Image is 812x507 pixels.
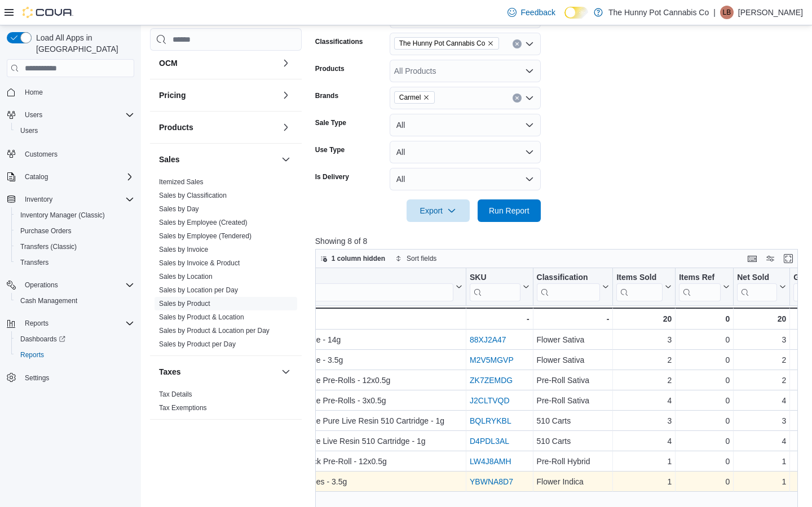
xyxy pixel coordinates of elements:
div: 0 [679,394,730,407]
button: Open list of options [525,39,534,48]
button: Reports [11,347,139,363]
label: Brands [315,91,338,100]
div: 3 [616,333,672,346]
div: 20 [737,312,786,326]
button: Catalog [2,169,139,185]
span: Sales by Product per Day [159,340,236,349]
div: Flower Sativa [536,353,609,367]
div: Pre-Roll Sativa [536,373,609,387]
div: 0 [679,353,730,367]
a: Sales by Product & Location per Day [159,327,270,335]
span: Dark Mode [564,19,565,19]
a: 88XJ2A47 [470,335,506,344]
a: Sales by Invoice & Product [159,259,240,267]
button: Purchase Orders [11,223,139,239]
a: Feedback [503,1,560,24]
div: Pre-Roll Sativa [536,394,609,407]
div: Net Sold [737,273,777,283]
div: 1 [616,475,672,488]
button: SKU [470,273,529,301]
div: Sales [150,175,302,355]
span: Home [25,88,43,97]
span: Load All Apps in [GEOGRAPHIC_DATA] [32,32,134,55]
span: Customers [20,146,134,161]
button: Items Ref [679,273,730,301]
div: 4 [737,394,786,407]
button: Open list of options [525,94,534,103]
div: 0 [679,434,730,448]
a: Sales by Product [159,300,210,308]
a: YBWNA8D7 [470,477,513,486]
button: Sort fields [391,252,441,265]
button: OCM [159,57,277,69]
button: Users [20,108,47,122]
div: Flower Indica [536,475,609,488]
span: Sales by Product & Location per Day [159,326,270,335]
div: Carmel - Animal Face Pure Live Resin 510 Cartridge - 1g [245,414,462,428]
span: Inventory Manager (Classic) [20,211,105,220]
p: [PERSON_NAME] [738,6,803,19]
h3: Products [159,122,193,133]
button: Keyboard shortcuts [745,252,759,265]
div: Taxes [150,388,302,419]
span: Settings [25,373,49,383]
button: Reports [2,315,139,331]
label: Classifications [315,37,363,46]
div: 3 [737,333,786,346]
label: Use Type [315,145,345,154]
span: Transfers [16,256,134,269]
div: 2 [737,353,786,367]
div: 0 [679,312,730,326]
div: Items Sold [616,273,663,301]
a: Transfers (Classic) [16,240,81,253]
span: Operations [25,281,58,290]
nav: Complex example [7,79,134,415]
div: Carmel - Animal Face - 3.5g [245,353,462,367]
div: Carmel - Animal Face Pre-Rolls - 3x0.5g [245,394,462,407]
div: 510 Carts [536,434,609,448]
div: 4 [616,394,672,407]
button: All [390,141,541,163]
span: Tax Details [159,390,192,399]
h3: Taxes [159,366,181,377]
span: Feedback [521,7,555,18]
h3: Sales [159,154,180,165]
a: Sales by Classification [159,192,227,199]
button: Settings [2,370,139,386]
div: Carmel - Variety Pack Pre-Roll - 12x0.5g [245,455,462,468]
label: Is Delivery [315,172,349,181]
button: Pricing [159,90,277,101]
div: 1 [616,455,672,468]
span: Reports [16,348,134,362]
div: 4 [616,434,672,448]
button: Users [2,107,139,123]
button: Remove The Hunny Pot Cannabis Co from selection in this group [487,40,494,47]
button: Classification [536,273,609,301]
button: Taxes [279,365,293,379]
a: D4PDL3AL [470,437,509,446]
button: Taxes [159,366,277,377]
a: Users [16,124,42,137]
span: Users [20,126,38,135]
div: 0 [679,475,730,488]
div: Carmel - Animal Face - 14g [245,333,462,346]
span: Reports [20,350,44,359]
a: BQLRYKBL [470,416,511,425]
div: SKU URL [470,273,520,301]
div: Classification [536,273,600,283]
a: Settings [20,371,54,385]
button: Display options [764,252,777,265]
span: Dashboards [16,332,134,346]
span: Transfers (Classic) [16,240,134,253]
p: Showing 8 of 8 [315,235,803,247]
button: Clear input [513,94,522,103]
button: Inventory Manager (Classic) [11,207,139,223]
span: Inventory [25,195,52,204]
div: Carmel - Animal Face Pre-Rolls - 12x0.5g [245,373,462,387]
div: Carmel - Slurty3 Pure Live Resin 510 Cartridge - 1g [245,434,462,448]
a: Customers [20,148,62,161]
span: Sales by Day [159,204,199,214]
button: Run Report [478,199,541,222]
span: Sales by Location per Day [159,286,238,295]
span: Sales by Invoice & Product [159,259,240,268]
